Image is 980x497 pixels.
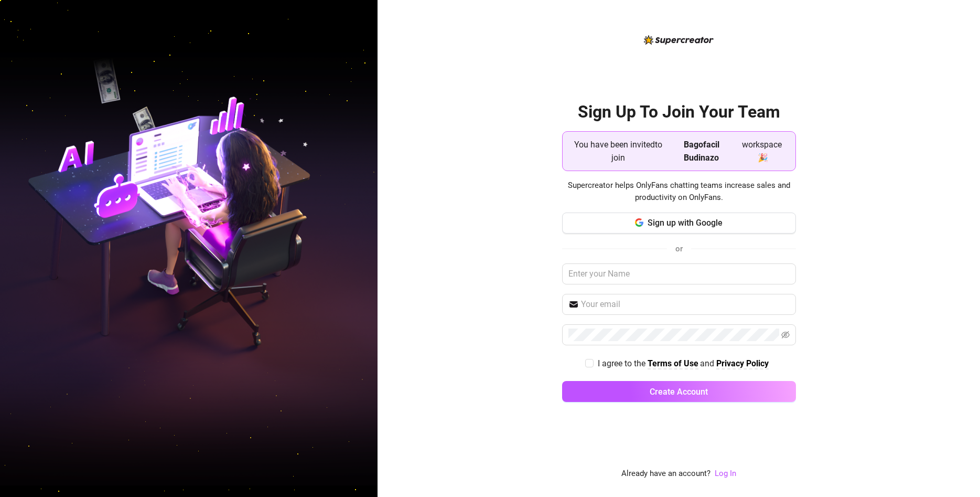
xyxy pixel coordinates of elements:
a: Log In [715,469,736,478]
input: Your email [581,298,790,311]
span: eye-invisible [781,331,790,339]
strong: Bagofacil Budinazo [684,140,719,163]
span: Create Account [650,387,708,397]
a: Log In [715,468,736,480]
strong: Privacy Policy [716,358,769,368]
span: or [675,244,683,253]
span: I agree to the [598,358,648,368]
a: Privacy Policy [716,358,769,369]
span: Sign up with Google [648,218,723,228]
h2: Sign Up To Join Your Team [562,101,796,123]
input: Enter your Name [562,263,796,284]
span: Supercreator helps OnlyFans chatting teams increase sales and productivity on OnlyFans. [562,179,796,204]
span: and [700,358,716,368]
span: workspace 🎉 [737,138,787,164]
img: logo-BBDzfeDw.svg [644,35,714,45]
a: Terms of Use [648,358,698,369]
button: Create Account [562,381,796,402]
span: Already have an account? [621,468,710,480]
button: Sign up with Google [562,213,796,234]
span: You have been invited to join [571,138,666,164]
strong: Terms of Use [648,358,698,368]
